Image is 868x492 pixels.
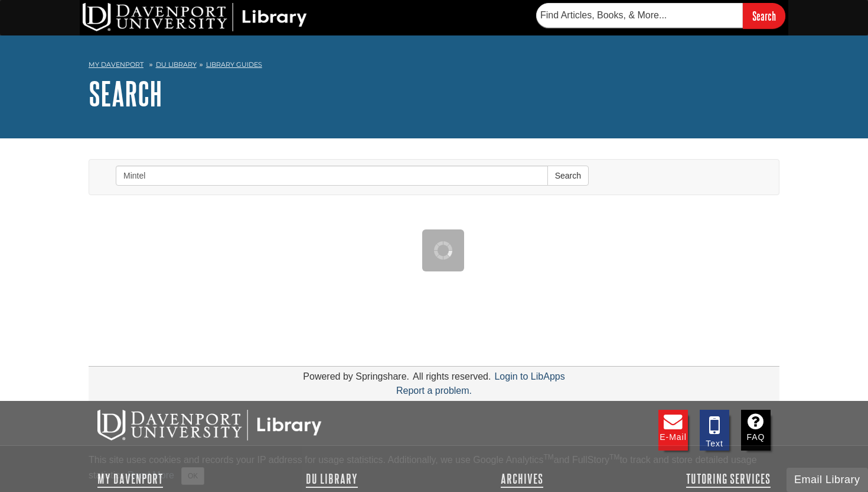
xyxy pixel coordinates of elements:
[741,410,771,451] a: FAQ
[128,470,174,480] a: Read More
[609,453,619,461] sup: TM
[494,371,564,381] a: Login to LibApps
[156,60,197,69] a: DU Library
[547,166,589,186] button: Search
[116,166,548,186] input: Enter Search Words
[700,410,729,451] a: Text
[206,60,262,69] a: Library Guides
[658,410,688,451] a: E-mail
[536,3,743,28] input: Find Articles, Books, & More...
[89,453,779,485] div: This site uses cookies and records your IP address for usage statistics. Additionally, we use Goo...
[89,60,143,70] a: My Davenport
[411,371,493,381] div: All rights reserved.
[89,57,779,76] nav: breadcrumb
[83,3,307,31] img: DU Library
[301,371,411,381] div: Powered by Springshare.
[743,3,785,28] input: Search
[787,468,868,492] button: Email Library
[536,3,785,28] form: Searches DU Library's articles, books, and more
[89,76,779,111] h1: Search
[396,386,472,396] a: Report a problem.
[543,453,553,461] sup: TM
[434,241,452,260] img: Working...
[97,410,322,441] img: DU Libraries
[181,467,204,485] button: Close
